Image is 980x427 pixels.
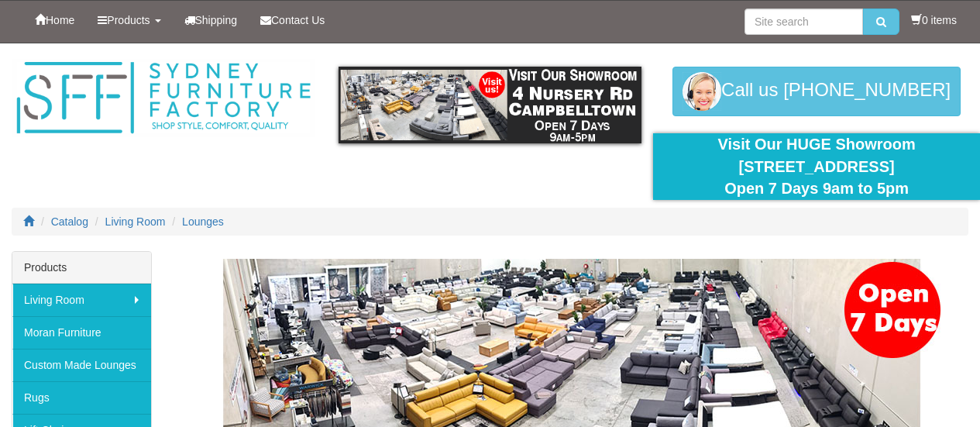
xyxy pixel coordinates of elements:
img: showroom.gif [339,67,642,143]
span: Shipping [195,14,238,26]
a: Living Room [105,215,166,228]
a: Moran Furniture [12,316,151,349]
a: Living Room [12,284,151,316]
a: Rugs [12,381,151,414]
span: Home [46,14,74,26]
div: Visit Our HUGE Showroom [STREET_ADDRESS] Open 7 Days 9am to 5pm [665,133,968,200]
input: Site search [744,9,863,35]
img: Sydney Furniture Factory [12,59,315,137]
div: Products [12,252,151,284]
a: Contact Us [249,1,336,40]
a: Custom Made Lounges [12,349,151,381]
a: Lounges [182,215,224,228]
a: Home [23,1,86,40]
span: Products [107,14,150,26]
span: Contact Us [271,14,325,26]
a: Catalog [51,215,88,228]
li: 0 items [911,12,957,28]
a: Shipping [173,1,249,40]
a: Products [86,1,172,40]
